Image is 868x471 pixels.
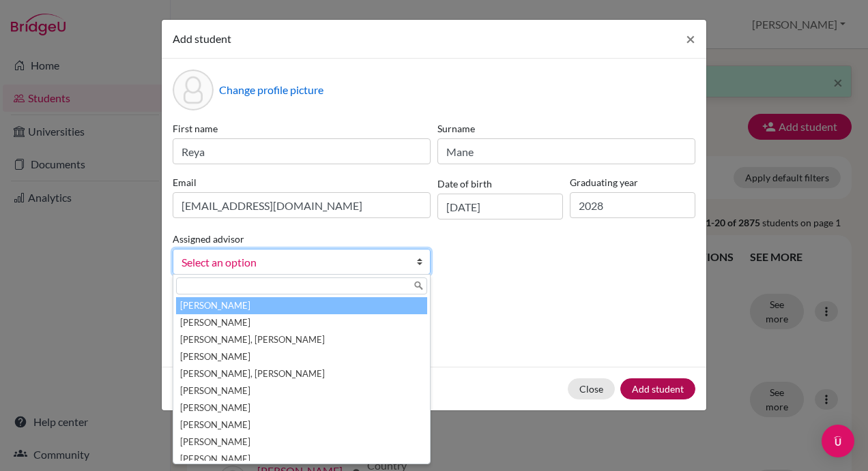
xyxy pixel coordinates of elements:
[176,416,427,434] li: [PERSON_NAME]
[570,175,695,189] label: Graduating year
[182,254,404,271] span: Select an option
[176,451,427,468] li: [PERSON_NAME]
[176,314,427,331] li: [PERSON_NAME]
[173,70,214,110] div: Profile picture
[686,29,695,48] span: ×
[176,399,427,416] li: [PERSON_NAME]
[173,232,244,246] label: Assigned advisor
[437,177,492,191] label: Date of birth
[176,365,427,382] li: [PERSON_NAME], [PERSON_NAME]
[173,297,695,313] p: Parents
[437,194,563,219] input: dd/mm/yyyy
[176,297,427,314] li: [PERSON_NAME]
[675,20,706,58] button: Close
[176,331,427,348] li: [PERSON_NAME], [PERSON_NAME]
[568,378,615,399] button: Close
[822,425,854,457] div: Open Intercom Messenger
[437,121,695,136] label: Surname
[173,121,431,136] label: First name
[176,434,427,451] li: [PERSON_NAME]
[620,378,695,399] button: Add student
[173,175,431,189] label: Email
[176,382,427,399] li: [PERSON_NAME]
[176,348,427,365] li: [PERSON_NAME]
[173,32,231,45] span: Add student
